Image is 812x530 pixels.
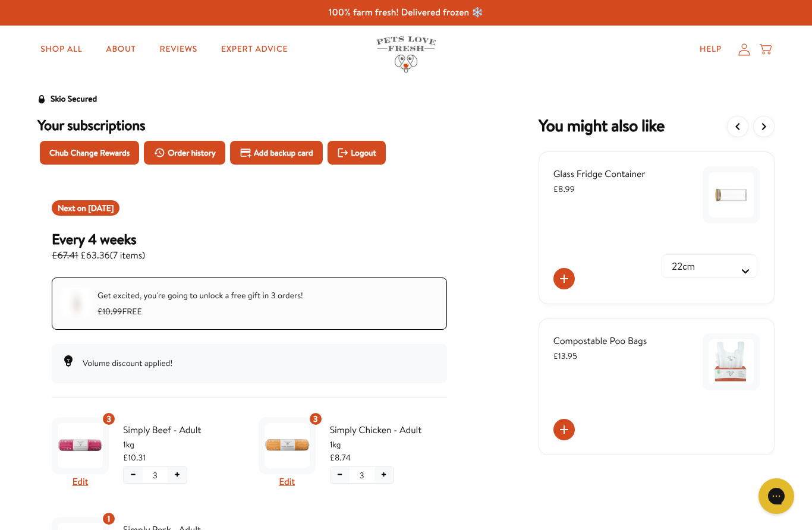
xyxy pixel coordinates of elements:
span: Next on [58,202,114,214]
span: Sep 22, 2025 (Europe/London) [88,202,114,214]
span: Simply Beef - Adult [123,422,241,438]
a: Expert Advice [212,37,297,61]
span: 1kg [330,438,448,451]
span: 3 [360,469,364,482]
h3: Every 4 weeks [52,230,145,248]
a: Reviews [150,37,207,61]
span: £10.31 [123,451,146,464]
div: Shipment 2025-09-21T23:00:00+00:00 [52,200,119,216]
span: Get excited, you're going to unlock a free gift in 3 orders! FREE [97,289,303,317]
span: £8.99 [553,183,575,195]
span: Glass Fridge Container [553,168,646,181]
span: Simply Chicken - Adult [330,422,448,438]
img: Simply Beef - Adult [58,423,103,468]
button: Edit [73,474,89,490]
div: 3 units of item: Simply Beef - Adult [102,412,116,426]
button: Decrease quantity [331,467,350,483]
div: 3 units of item: Simply Chicken - Adult [309,412,323,426]
button: Logout [328,141,386,165]
h2: You might also want to add a one time order to your subscription. [539,116,665,137]
span: 1 [108,512,111,525]
img: Simply Chicken - Adult [265,423,310,468]
button: Edit [279,474,295,490]
span: 3 [106,412,111,425]
div: Subscription product: Simply Beef - Adult [52,412,241,494]
a: Help [690,37,731,61]
s: £67.41 [52,249,78,262]
button: Order history [144,141,225,165]
span: £13.95 [553,350,577,362]
span: 1kg [123,438,241,451]
button: Increase quantity [374,467,394,483]
span: 3 [313,412,318,425]
svg: Security [37,95,46,103]
span: £8.74 [330,451,351,464]
button: View previous items [727,116,748,137]
span: 3 [153,469,158,482]
span: £63.36 ( 7 items ) [52,248,145,263]
img: Compostable Poo Bags [709,339,754,384]
iframe: Gorgias live chat messenger [753,474,800,518]
div: Skio Secured [51,92,97,106]
button: Increase quantity [168,467,187,483]
button: Add backup card [230,141,323,165]
span: Volume discount applied! [83,357,172,369]
img: Glass Fridge Container [709,172,754,217]
span: Logout [351,146,376,159]
button: View more items [753,116,775,137]
button: Decrease quantity [124,467,143,483]
button: Chub Change Rewards [40,141,139,165]
div: Subscription for 7 items with cost £63.36. Renews Every 4 weeks [52,230,447,263]
span: Add backup card [254,146,313,159]
h3: Your subscriptions [37,116,461,134]
div: 1 units of item: Simply Pork - Adult [102,512,116,526]
span: Compostable Poo Bags [553,335,647,348]
span: Order history [168,146,216,159]
img: Pets Love Fresh [376,36,436,72]
a: Shop All [31,37,92,61]
a: Skio Secured [37,92,97,116]
a: About [96,37,145,61]
span: Chub Change Rewards [49,146,130,159]
div: Subscription product: Simply Chicken - Adult [259,412,448,494]
s: £10.99 [97,305,122,317]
